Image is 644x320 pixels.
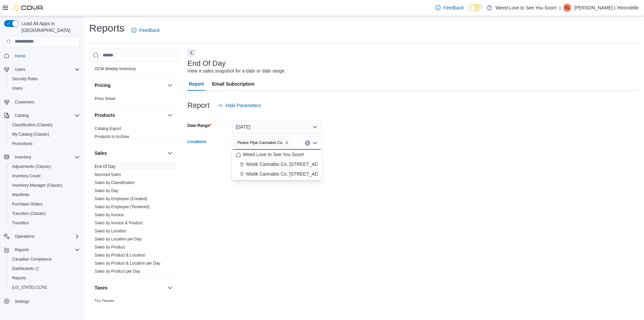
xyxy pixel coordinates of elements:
span: Sales by Invoice & Product [95,220,143,226]
span: Sales by Classification [95,180,135,185]
a: Sales by Location per Day [95,237,142,241]
span: Transfers (Classic) [12,211,46,216]
span: Peace Pipe Cannabis Co. [237,139,283,146]
span: Home [12,52,80,60]
button: Clear input [305,140,310,146]
span: Purchase Orders [9,200,80,208]
button: Settings [1,296,83,306]
button: Reports [12,246,32,254]
span: Products to Archive [95,134,129,139]
a: My Catalog (Classic) [9,130,52,138]
span: Security Roles [12,76,38,82]
button: Catalog [1,111,83,120]
div: Sales [89,163,179,278]
button: Mistik Cannabis Co. [STREET_ADDRESS] [232,159,322,169]
div: View a sales snapshot for a date or date range. [187,67,286,75]
span: Reports [15,247,29,253]
span: Manifests [12,192,29,197]
div: Pricing [89,95,179,105]
button: Operations [1,232,83,241]
span: Adjustments (Classic) [12,164,51,169]
button: Inventory [12,153,34,161]
span: Sales by Employee (Tendered) [95,204,150,210]
h3: Sales [95,150,107,156]
p: [PERSON_NAME] L'Hirondelle [574,4,639,12]
a: Home [12,52,28,60]
span: Hide Parameters [226,102,261,109]
span: Catalog [12,111,80,120]
div: Products [89,125,179,143]
a: Sales by Product & Location [95,253,145,258]
label: Locations [187,139,207,144]
button: Taxes [95,284,165,291]
button: Sales [166,149,174,157]
a: Sales by Day [95,188,118,193]
a: Promotions [9,140,35,148]
a: Sales by Location [95,229,126,233]
span: Tax Details [95,299,114,304]
span: Customers [12,98,80,106]
a: Inventory Manager (Classic) [9,181,65,189]
span: Promotions [12,141,33,146]
button: Products [95,112,165,119]
a: Catalog Export [95,126,121,131]
span: Home [15,53,25,59]
button: Remove Peace Pipe Cannabis Co. from selection in this group [285,141,289,145]
button: Transfers [7,218,83,228]
span: Weed Love to See You Soon! [243,151,304,158]
span: Sales by Product & Location [95,253,145,258]
button: Classification (Classic) [7,120,83,130]
span: Dashboards [9,265,80,273]
span: Reports [12,246,80,254]
h1: Reports [89,21,124,35]
span: Canadian Compliance [12,257,52,262]
a: Manifests [9,191,32,199]
span: Inventory Manager (Classic) [12,183,62,188]
button: Catalog [12,111,31,120]
p: | [559,4,561,12]
span: Sales by Product per Day [95,269,140,274]
span: End Of Day [95,164,115,169]
span: Users [12,86,22,91]
img: Cova [13,4,44,11]
span: Reports [12,275,26,281]
a: End Of Day [95,164,115,169]
span: Feedback [139,27,160,34]
span: Purchase Orders [12,201,43,207]
a: Transfers (Classic) [9,210,48,218]
div: Choose from the following options [232,150,322,179]
span: Security Roles [9,75,80,83]
span: Report [189,77,204,91]
span: [US_STATE] CCRS [12,285,47,290]
span: Settings [15,299,29,304]
button: Sales [95,150,165,156]
a: OCM Weekly Inventory [95,66,136,71]
span: Dashboards [12,266,39,271]
span: Feedback [443,4,464,11]
button: Reports [7,273,83,283]
button: [US_STATE] CCRS [7,283,83,292]
button: Inventory Manager (Classic) [7,181,83,190]
a: Products to Archive [95,134,129,139]
span: Sales by Location [95,228,126,234]
button: Security Roles [7,74,83,84]
a: Dashboards [7,264,83,273]
a: Dashboards [9,265,42,273]
span: Promotions [9,140,80,148]
span: Catalog [15,113,29,118]
span: Sales by Product & Location per Day [95,261,160,266]
div: OCM [89,65,179,76]
button: Manifests [7,190,83,199]
span: Inventory Count [9,172,80,180]
button: Home [1,51,83,61]
a: Feedback [128,24,162,37]
span: Catalog Export [95,126,121,131]
span: Itemized Sales [95,172,121,177]
span: Price Sheet [95,96,115,101]
a: Purchase Orders [9,200,45,208]
a: Feedback [433,1,467,14]
span: My Catalog (Classic) [12,132,49,137]
span: Mistik Cannabis Co. [STREET_ADDRESS] [246,171,336,177]
span: Sales by Day [95,188,118,193]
